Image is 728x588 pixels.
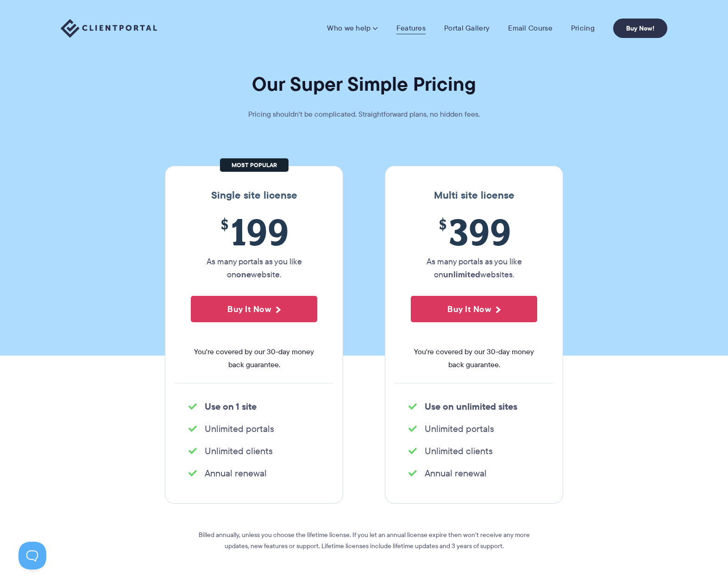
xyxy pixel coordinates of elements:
[396,24,426,33] a: Features
[443,268,480,281] strong: unlimited
[411,345,537,371] span: You're covered by our 30-day money back guarantee.
[327,24,377,33] a: Who we help
[191,211,317,253] span: 199
[408,422,540,435] li: Unlimited portals
[571,24,595,33] a: Pricing
[395,189,553,201] h3: Multi site license
[411,255,537,281] p: As many portals as you like on websites.
[175,189,333,201] h3: Single site license
[236,268,251,281] strong: one
[411,296,537,322] button: Buy It Now
[408,444,540,457] li: Unlimited clients
[191,255,317,281] p: As many portals as you like on website.
[508,24,552,33] a: Email Course
[197,529,531,551] p: Billed annually, unless you choose the lifetime license. If you let an annual license expire then...
[225,108,503,121] p: Pricing shouldn't be complicated. Straightforward plans, no hidden fees.
[613,19,667,38] a: Buy Now!
[191,296,317,322] button: Buy It Now
[411,211,537,253] span: 399
[191,345,317,371] span: You're covered by our 30-day money back guarantee.
[425,400,517,413] strong: Use on unlimited sites
[205,400,257,413] strong: Use on 1 site
[188,422,320,435] li: Unlimited portals
[188,467,320,480] li: Annual renewal
[444,24,490,33] a: Portal Gallery
[188,444,320,457] li: Unlimited clients
[408,467,540,480] li: Annual renewal
[19,542,46,569] iframe: Toggle Customer Support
